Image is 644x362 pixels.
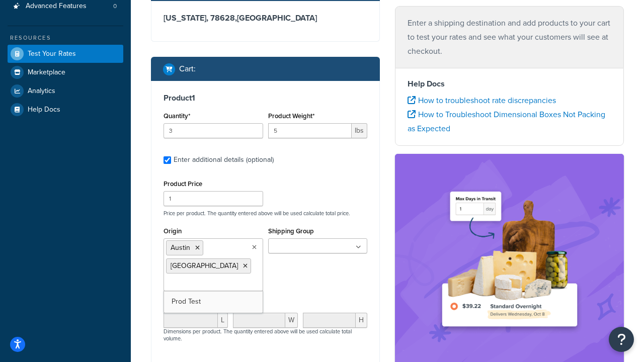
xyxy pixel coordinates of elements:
span: Help Docs [28,106,60,114]
img: feature-image-ddt-36eae7f7280da8017bfb280eaccd9c446f90b1fe08728e4019434db127062ab4.png [434,169,585,350]
input: 0.00 [268,123,352,138]
h3: Product 1 [164,93,367,103]
div: Resources [8,34,123,42]
span: [GEOGRAPHIC_DATA] [171,260,238,271]
p: Enter a shipping destination and add products to your cart to test your rates and see what your c... [408,16,611,58]
label: Shipping Group [268,227,314,235]
label: Product Weight* [268,112,314,120]
button: Open Resource Center [609,327,634,352]
label: Product Price [164,180,202,188]
span: lbs [352,123,367,138]
span: Analytics [28,87,55,96]
a: Test Your Rates [8,45,123,63]
span: Prod Test [172,296,201,307]
h3: [US_STATE], 78628 , [GEOGRAPHIC_DATA] [164,13,367,23]
p: Dimensions per product. The quantity entered above will be used calculate total volume. [161,328,370,342]
p: Price per product. The quantity entered above will be used calculate total price. [161,210,370,217]
a: Marketplace [8,63,123,81]
span: L [218,313,228,328]
span: 0 [113,2,117,11]
a: How to Troubleshoot Dimensional Boxes Not Packing as Expected [408,109,605,134]
span: Marketplace [28,68,65,77]
h2: Cart : [179,64,196,73]
label: Origin [164,227,182,235]
a: Help Docs [8,101,123,119]
a: How to troubleshoot rate discrepancies [408,95,556,106]
span: Test Your Rates [28,50,76,58]
h4: Help Docs [408,78,611,90]
span: H [356,313,367,328]
a: Analytics [8,82,123,100]
label: Quantity* [164,112,190,120]
span: W [285,313,298,328]
span: Austin [171,242,190,253]
a: Prod Test [164,291,263,313]
input: 0 [164,123,263,138]
span: Advanced Features [26,2,87,11]
div: Enter additional details (optional) [174,153,274,167]
input: Enter additional details (optional) [164,156,171,164]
